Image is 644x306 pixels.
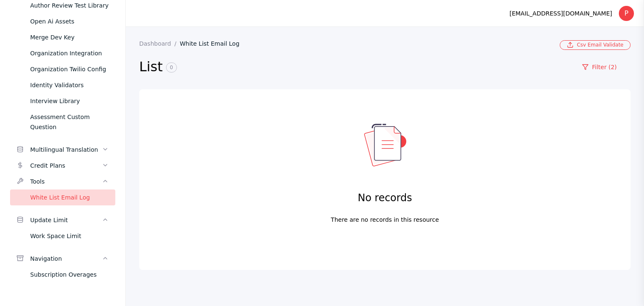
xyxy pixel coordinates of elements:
div: Work Space Limit [30,231,109,241]
div: Navigation [30,254,102,264]
div: Multilingual Translation [30,145,102,155]
a: White List Email Log [10,189,115,205]
div: Assessment Custom Question [30,112,109,132]
h4: No records [358,191,412,205]
div: Organization Integration [30,48,109,58]
div: Tools [30,176,102,187]
a: White List Email Log [180,40,246,47]
a: Organization Twilio Config [10,61,115,77]
span: 0 [166,62,177,73]
div: Update Limit [30,215,102,225]
a: Dashboard [139,40,180,47]
a: Open Ai Assets [10,13,115,29]
div: Merge Dev Key [30,32,109,42]
div: Organization Twilio Config [30,64,109,74]
div: Subscription Overages [30,270,109,280]
a: Identity Validators [10,77,115,93]
a: Merge Dev Key [10,29,115,45]
a: Csv Email Validate [560,40,631,50]
a: Interview Library [10,93,115,109]
div: Credit Plans [30,161,102,171]
a: Organization Integration [10,45,115,61]
div: Interview Library [30,96,109,106]
div: Identity Validators [30,80,109,90]
div: [EMAIL_ADDRESS][DOMAIN_NAME] [509,8,612,18]
div: Author Review Test Library [30,0,109,10]
a: Filter (2) [568,60,631,74]
div: P [619,6,634,21]
h2: List [139,58,568,76]
a: Work Space Limit [10,228,115,244]
div: White List Email Log [30,192,109,202]
div: There are no records in this resource [331,215,439,219]
a: Assessment Custom Question [10,109,115,135]
div: Open Ai Assets [30,16,109,26]
a: Subscription Overages [10,267,115,283]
